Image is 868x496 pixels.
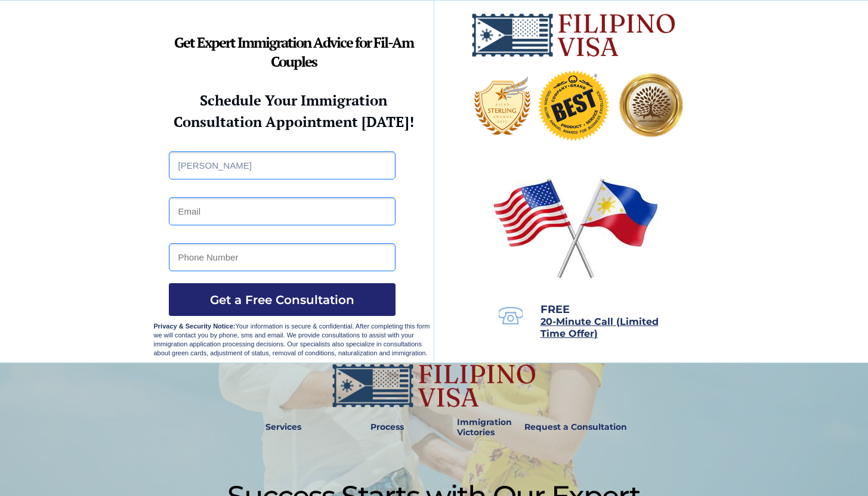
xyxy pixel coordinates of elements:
[452,414,492,441] a: Immigration Victories
[174,112,414,131] strong: Consultation Appointment [DATE]!
[200,91,387,110] strong: Schedule Your Immigration
[169,243,396,271] input: Phone Number
[540,316,659,339] span: 20-Minute Call (Limited Time Offer)
[174,33,413,71] strong: Get Expert Immigration Advice for Fil-Am Couples
[370,421,404,432] strong: Process
[457,417,512,438] strong: Immigration Victories
[265,421,301,432] strong: Services
[524,421,627,432] strong: Request a Consultation
[154,323,430,356] span: Your information is secure & confidential. After completing this form we will contact you by phon...
[540,317,659,339] a: 20-Minute Call (Limited Time Offer)
[154,323,236,330] strong: Privacy & Security Notice:
[169,197,396,225] input: Email
[519,414,632,441] a: Request a Consultation
[258,414,310,441] a: Services
[365,414,410,441] a: Process
[169,293,396,307] span: Get a Free Consultation
[540,303,570,316] span: FREE
[169,283,396,316] button: Get a Free Consultation
[169,151,396,179] input: Full Name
